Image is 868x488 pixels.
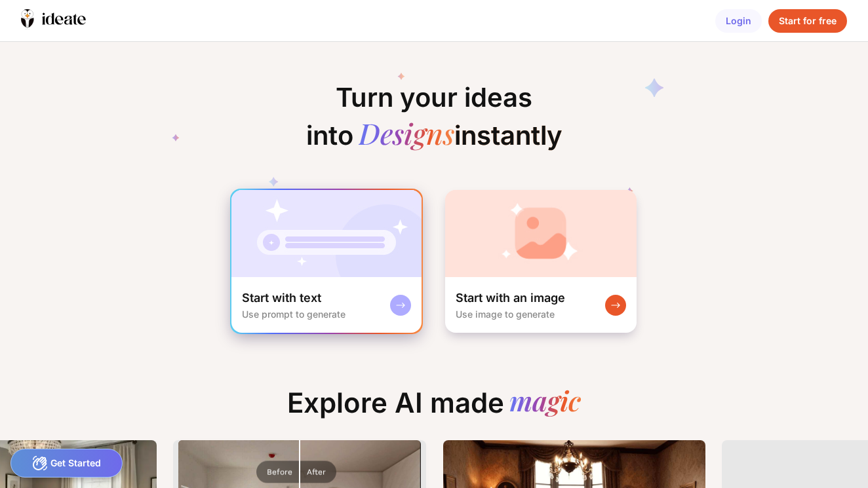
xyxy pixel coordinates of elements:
[456,309,555,320] div: Use image to generate
[509,386,581,419] div: magic
[277,386,591,430] div: Explore AI made
[242,309,345,320] div: Use prompt to generate
[242,290,321,306] div: Start with text
[231,190,422,277] img: startWithTextCardBg.jpg
[445,190,637,277] img: startWithImageCardBg.jpg
[10,449,123,478] div: Get Started
[715,9,762,33] div: Login
[456,290,565,306] div: Start with an image
[768,9,847,33] div: Start for free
